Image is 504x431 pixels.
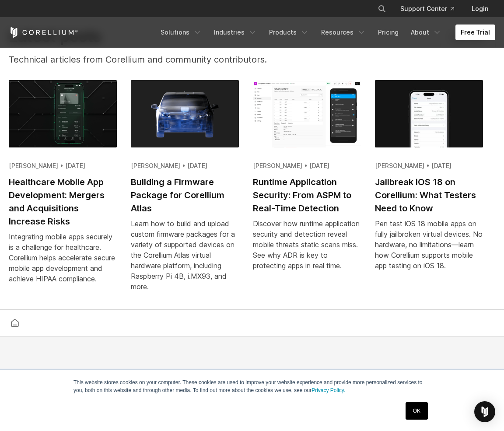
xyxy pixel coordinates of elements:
button: Search [374,1,390,17]
a: Free Trial [455,25,495,40]
a: Corellium Home [9,27,78,38]
h2: Healthcare Mobile App Development: Mergers and Acquisitions Increase Risks [9,175,117,228]
h2: Jailbreak iOS 18 on Corellium: What Testers Need to Know [375,175,483,215]
a: Products [264,25,314,40]
a: Industries [209,25,262,40]
div: Navigation Menu [367,1,495,17]
a: About [406,25,447,40]
a: Jailbreak iOS 18 on Corellium: What Testers Need to Know [PERSON_NAME] • [DATE] Jailbreak iOS 18 ... [375,80,483,281]
a: Resources [316,25,371,40]
a: Healthcare Mobile App Development: Mergers and Acquisitions Increase Risks [PERSON_NAME] • [DATE]... [9,80,117,294]
a: Support Center [393,1,461,17]
img: Healthcare Mobile App Development: Mergers and Acquisitions Increase Risks [9,80,117,147]
div: [PERSON_NAME] • [DATE] [253,161,361,170]
a: Privacy Policy. [311,387,345,393]
div: [PERSON_NAME] • [DATE] [375,161,483,170]
div: Open Intercom Messenger [474,401,495,422]
a: Building a Firmware Package for Corellium Atlas [PERSON_NAME] • [DATE] Building a Firmware Packag... [131,80,239,302]
p: This website stores cookies on your computer. These cookies are used to improve your website expe... [73,378,430,394]
a: Corellium home [7,317,23,329]
a: OK [406,402,428,420]
div: Pen test iOS 18 mobile apps on fully jailbroken virtual devices. No hardware, no limitations—lear... [375,218,483,271]
a: Runtime Application Security: From ASPM to Real-Time Detection [PERSON_NAME] • [DATE] Runtime App... [253,80,361,281]
div: Navigation Menu [155,25,495,40]
h2: Building a Firmware Package for Corellium Atlas [131,175,239,215]
div: [PERSON_NAME] • [DATE] [131,161,239,170]
div: Learn how to build and upload custom firmware packages for a variety of supported devices on the ... [131,218,239,292]
img: Building a Firmware Package for Corellium Atlas [131,80,239,147]
h2: Runtime Application Security: From ASPM to Real-Time Detection [253,175,361,215]
div: [PERSON_NAME] • [DATE] [9,161,117,170]
img: Runtime Application Security: From ASPM to Real-Time Detection [253,80,361,147]
p: Technical articles from Corellium and community contributors. [9,53,285,66]
div: Discover how runtime application security and detection reveal mobile threats static scans miss. ... [253,218,361,271]
a: Pricing [373,25,404,40]
a: Solutions [155,25,207,40]
a: Login [465,1,495,17]
div: Integrating mobile apps securely is a challenge for healthcare. Corellium helps accelerate secure... [9,231,117,284]
img: Jailbreak iOS 18 on Corellium: What Testers Need to Know [375,80,483,147]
